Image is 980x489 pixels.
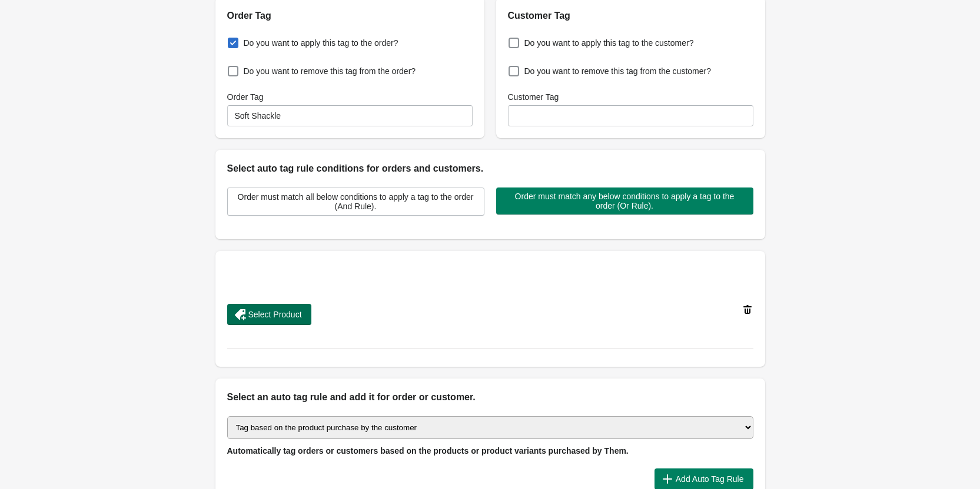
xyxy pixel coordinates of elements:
label: Order Tag [227,91,264,103]
label: Customer Tag [508,91,559,103]
h2: Order Tag [227,9,473,23]
button: Select Product [227,304,311,325]
h2: Select auto tag rule conditions for orders and customers. [227,162,753,176]
span: Do you want to apply this tag to the order? [244,37,398,49]
span: Do you want to apply this tag to the customer? [524,37,694,49]
button: Order must match all below conditions to apply a tag to the order (And Rule). [227,187,484,216]
h2: Select an auto tag rule and add it for order or customer. [227,390,753,404]
span: Order must match any below conditions to apply a tag to the order (Or Rule). [506,192,744,210]
span: Select Product [248,310,302,319]
span: Order must match all below conditions to apply a tag to the order (And Rule). [237,192,474,211]
span: Do you want to remove this tag from the order? [244,65,416,77]
button: Order must match any below conditions to apply a tag to the order (Or Rule). [496,187,753,215]
span: Automatically tag orders or customers based on the products or product variants purchased by Them. [227,446,629,455]
span: Do you want to remove this tag from the customer? [524,65,711,77]
span: Add Auto Tag Rule [676,474,744,484]
h2: Customer Tag [508,9,753,23]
